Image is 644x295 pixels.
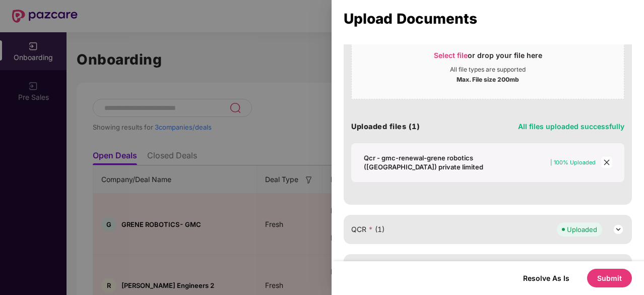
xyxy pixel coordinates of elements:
button: Submit [587,269,632,287]
span: Select file [434,51,468,60]
h4: Uploaded files (1) [351,122,420,132]
div: Uploaded [567,224,597,234]
div: Upload Documents [344,13,632,24]
span: QCR (1) [351,224,384,235]
span: Select fileor drop your file hereAll file types are supportedMax. File size 200mb [352,43,624,91]
div: All file types are supported [450,66,526,74]
img: svg+xml;base64,PHN2ZyB3aWR0aD0iMjQiIGhlaWdodD0iMjQiIHZpZXdCb3g9IjAgMCAyNCAyNCIgZmlsbD0ibm9uZSIgeG... [612,223,624,235]
span: close [601,157,612,168]
div: Qcr - gmc-renewal-grene robotics ([GEOGRAPHIC_DATA]) private limited [364,153,491,171]
div: Max. File size 200mb [457,74,519,84]
button: Resolve As Is [513,271,579,285]
div: or drop your file here [434,50,542,66]
span: | 100% Uploaded [550,159,596,166]
span: All files uploaded successfully [518,122,624,131]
